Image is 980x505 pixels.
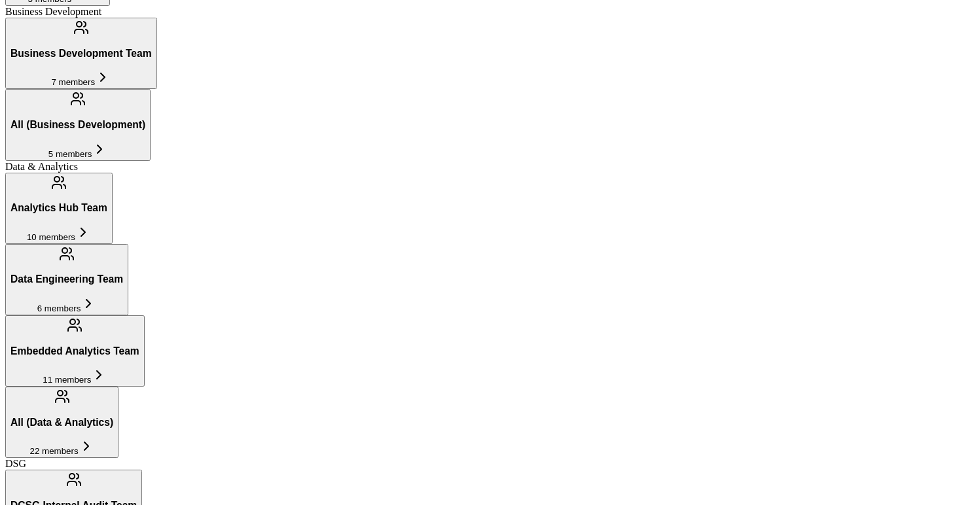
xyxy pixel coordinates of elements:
[37,304,81,313] span: 6 members
[27,232,75,242] span: 10 members
[5,161,78,172] span: Data & Analytics
[5,6,101,17] span: Business Development
[48,149,92,159] span: 5 members
[10,417,113,428] h3: All (Data & Analytics)
[5,18,157,89] button: Business Development Team7 members
[43,375,91,385] span: 11 members
[30,446,79,456] span: 22 members
[51,77,95,87] span: 7 members
[5,173,113,244] button: Analytics Hub Team10 members
[5,244,128,315] button: Data Engineering Team6 members
[5,315,145,387] button: Embedded Analytics Team11 members
[5,387,118,458] button: All (Data & Analytics)22 members
[10,273,123,285] h3: Data Engineering Team
[10,202,107,214] h3: Analytics Hub Team
[10,48,152,60] h3: Business Development Team
[5,458,26,469] span: DSG
[10,119,145,131] h3: All (Business Development)
[10,345,139,357] h3: Embedded Analytics Team
[5,89,151,160] button: All (Business Development)5 members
